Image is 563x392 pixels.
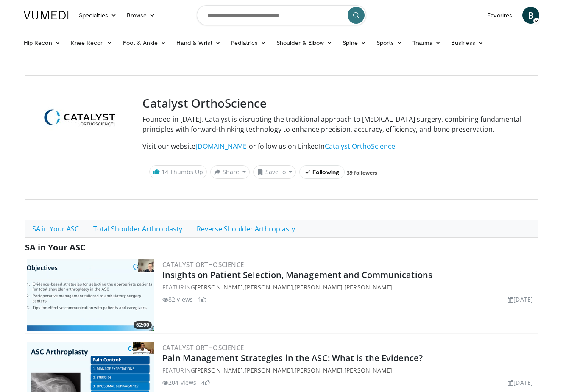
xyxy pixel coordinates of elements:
a: Knee Recon [66,34,118,51]
p: Founded in [DATE], Catalyst is disrupting the traditional approach to [MEDICAL_DATA] surgery, com... [142,114,526,134]
a: Catalyst OrthoScience [325,142,395,151]
a: [PERSON_NAME] [344,283,392,291]
li: [DATE] [508,295,533,304]
a: SA in Your ASC [25,220,86,238]
div: FEATURING , , , [162,283,536,292]
a: Shoulder & Elbow [271,34,337,51]
span: 14 [162,168,168,176]
a: [PERSON_NAME] [245,283,293,291]
h3: Catalyst OrthoScience [142,96,526,111]
li: 4 [201,378,210,387]
a: Sports [371,34,408,51]
a: [PERSON_NAME] [195,283,243,291]
a: Trauma [407,34,446,51]
a: 62:00 [27,259,154,331]
a: Pain Management Strategies in the ASC: What is the Evidence? [162,352,423,364]
a: Catalyst OrthoScience [162,260,244,269]
a: Total Shoulder Arthroplasty [86,220,190,238]
a: Specialties [74,7,122,24]
a: Favorites [482,7,517,24]
span: SA in Your ASC [25,242,86,253]
img: e3a12e0b-2f3e-4962-b247-81f8500edd3b.png.300x170_q85_crop-smart_upscale.png [27,259,154,331]
button: Following [299,165,345,179]
a: 14 Thumbs Up [149,165,207,178]
img: VuMedi Logo [24,11,69,19]
a: [PERSON_NAME] [245,366,293,374]
a: [PERSON_NAME] [195,366,243,374]
a: Catalyst OrthoScience [162,343,244,352]
li: [DATE] [508,378,533,387]
li: 1 [198,295,206,304]
a: Insights on Patient Selection, Management and Communications [162,269,432,281]
a: Hand & Wrist [171,34,226,51]
a: Pediatrics [226,34,271,51]
a: Business [446,34,489,51]
p: Visit our website or follow us on LinkedIn [142,141,526,151]
a: [PERSON_NAME] [295,366,343,374]
button: Share [210,165,250,179]
a: 39 followers [347,169,377,176]
a: Foot & Ankle [118,34,172,51]
span: 62:00 [134,321,152,329]
div: FEATURING , , , [162,366,536,375]
a: [PERSON_NAME] [295,283,343,291]
li: 204 views [162,378,196,387]
a: Browse [122,7,161,24]
a: B [522,7,539,24]
a: Reverse Shoulder Arthroplasty [190,220,302,238]
li: 82 views [162,295,193,304]
a: Spine [337,34,371,51]
a: Hip Recon [19,34,66,51]
a: [PERSON_NAME] [344,366,392,374]
input: Search topics, interventions [197,5,366,25]
button: Save to [253,165,296,179]
a: [DOMAIN_NAME] [195,142,249,151]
